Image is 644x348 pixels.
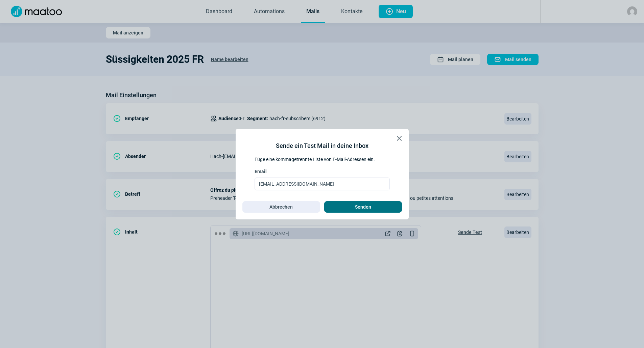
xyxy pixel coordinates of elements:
input: Email [255,178,390,190]
span: Abbrechen [269,202,293,212]
span: Senden [355,202,371,212]
button: Senden [324,201,402,213]
div: Sende ein Test Mail in deine Inbox [276,141,368,151]
div: Füge eine kommagetrennte Liste von E-Mail-Adressen ein. [255,156,390,163]
button: Abbrechen [242,201,320,213]
span: Email [255,168,267,175]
